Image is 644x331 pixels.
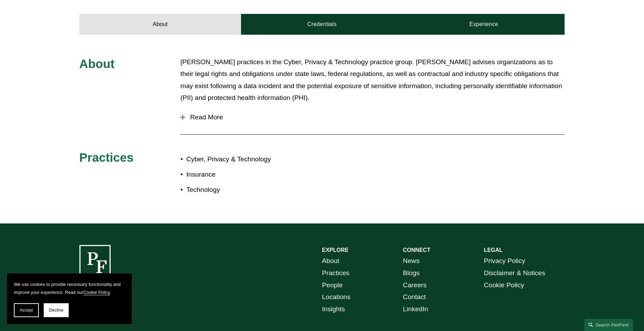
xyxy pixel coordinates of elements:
button: Accept [14,303,39,317]
a: About [79,14,241,35]
a: Practices [322,267,350,279]
a: Credentials [241,14,403,35]
span: About [79,57,115,70]
a: Cookie Policy [83,290,110,295]
button: Read More [180,108,565,126]
a: Careers [403,279,427,291]
a: Privacy Policy [484,255,525,267]
p: We use cookies to provide necessary functionality and improve your experience. Read our . [14,280,125,296]
strong: CONNECT [403,247,430,253]
a: Blogs [403,267,420,279]
p: [PERSON_NAME] practices in the Cyber, Privacy & Technology practice group. [PERSON_NAME] advises ... [180,56,565,104]
a: Locations [322,291,351,303]
p: Insurance [186,169,322,181]
strong: LEGAL [484,247,503,253]
a: Cookie Policy [484,279,524,291]
section: Cookie banner [7,273,132,324]
span: Read More [185,113,565,121]
p: Cyber, Privacy & Technology [186,153,322,165]
a: People [322,279,343,291]
a: Contact [403,291,426,303]
strong: EXPLORE [322,247,349,253]
span: Decline [49,308,63,313]
button: Decline [44,303,69,317]
span: Practices [79,151,134,164]
a: Insights [322,303,345,315]
p: Technology [186,184,322,196]
a: Disclaimer & Notices [484,267,545,279]
span: Accept [20,308,33,313]
a: About [322,255,340,267]
a: Search this site [584,319,633,331]
a: LinkedIn [403,303,428,315]
a: News [403,255,420,267]
a: Experience [403,14,565,35]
